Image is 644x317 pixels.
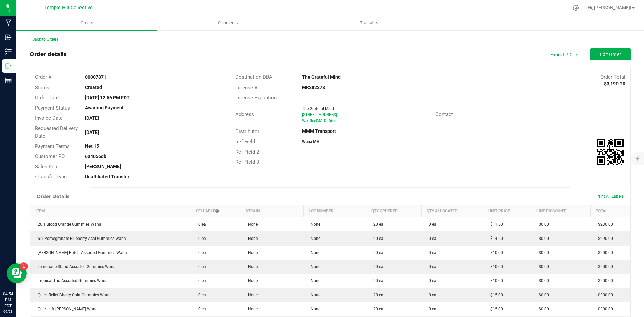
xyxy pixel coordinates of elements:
[157,16,299,30] a: Shipments
[235,128,259,135] span: Distributor
[34,222,101,227] span: 20:1 Blood Orange Gummies Wana
[543,48,584,60] li: Export PDF
[370,307,383,311] span: 20 ea
[20,262,28,270] iframe: Resource center unread badge
[195,264,206,269] span: 0 ea
[34,250,127,255] span: [PERSON_NAME] Patch Assorted Gummies Wana
[487,222,503,227] span: $11.50
[370,236,383,241] span: 20 ea
[487,293,503,297] span: $15.00
[307,278,320,283] span: None
[425,222,436,227] span: 0 ea
[590,48,631,60] button: Edit Order
[85,115,99,121] strong: [DATE]
[209,20,247,26] span: Shipments
[34,307,98,311] span: Quick Lift [PERSON_NAME] Wana
[235,111,254,117] span: Address
[35,143,70,149] span: Payment Terms
[30,50,67,58] div: Order details
[487,236,503,241] span: $14.50
[370,264,383,269] span: 20 ea
[16,16,157,30] a: Orders
[425,236,436,241] span: 0 ea
[435,111,453,117] span: Contact
[535,222,549,227] span: $0.00
[35,85,49,91] span: Status
[307,264,320,269] span: None
[317,118,323,123] span: MA
[425,278,436,283] span: 0 ea
[370,278,383,283] span: 20 ea
[316,118,317,123] span: ,
[600,74,625,80] span: Order Total
[34,236,126,241] span: 5:1 Pomegranate Blueberry Acai Gummies Wana
[195,250,206,255] span: 0 ea
[235,159,259,165] span: Ref Field 3
[299,16,440,30] a: Transfers
[3,291,13,309] p: 04:54 PM EDT
[240,205,303,217] th: Strain
[421,205,483,217] th: Qty Allocated
[370,250,383,255] span: 20 ea
[597,139,624,165] img: Scan me!
[591,205,630,217] th: Total
[425,250,436,255] span: 0 ea
[245,264,258,269] span: None
[302,112,337,117] span: [STREET_ADDRESS]
[604,81,625,86] strong: $3,190.20
[235,139,259,145] span: Ref Field 1
[483,205,531,217] th: Unit Price
[487,264,503,269] span: $10.00
[191,205,240,217] th: Sellable
[425,264,436,269] span: 0 ea
[195,307,206,311] span: 0 ea
[595,222,613,227] span: $230.00
[85,143,99,149] strong: Net 15
[85,174,129,179] strong: Unaffiliated Transfer
[85,129,99,135] strong: [DATE]
[34,293,111,297] span: Quick Relief Cherry Cola Gummies Wana
[307,222,320,227] span: None
[596,194,624,199] span: Print All Labels
[572,5,580,11] div: Manage settings
[425,293,436,297] span: 0 ea
[44,5,93,11] span: Temple Hill Collective
[370,222,383,227] span: 20 ea
[307,236,320,241] span: None
[535,264,549,269] span: $0.00
[85,74,106,80] strong: 00007871
[535,236,549,241] span: $0.00
[5,48,12,55] inline-svg: Inventory
[370,293,383,297] span: 20 ea
[3,309,13,314] p: 09/23
[302,106,334,111] span: The Grateful Mind
[303,205,366,217] th: Lot Number
[595,264,613,269] span: $200.00
[595,293,613,297] span: $300.00
[35,153,65,159] span: Customer PO
[35,125,78,139] span: Requested Delivery Date
[487,278,503,283] span: $10.00
[302,118,317,123] span: Wellfleet
[71,20,102,26] span: Orders
[30,205,191,217] th: Item
[595,236,613,241] span: $290.00
[425,307,436,311] span: 0 ea
[535,278,549,283] span: $0.00
[595,250,613,255] span: $200.00
[324,118,336,123] span: 02667
[85,164,121,169] strong: [PERSON_NAME]
[307,293,320,297] span: None
[235,85,257,91] span: License #
[34,278,108,283] span: Tropical Trio Assorted Gummies Wana
[85,154,106,159] strong: 634056db
[7,263,27,283] iframe: Resource center
[30,37,58,42] a: Back to Orders
[245,236,258,241] span: None
[595,278,613,283] span: $200.00
[5,19,12,26] inline-svg: Manufacturing
[195,222,206,227] span: 0 ea
[35,115,63,121] span: Invoice Date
